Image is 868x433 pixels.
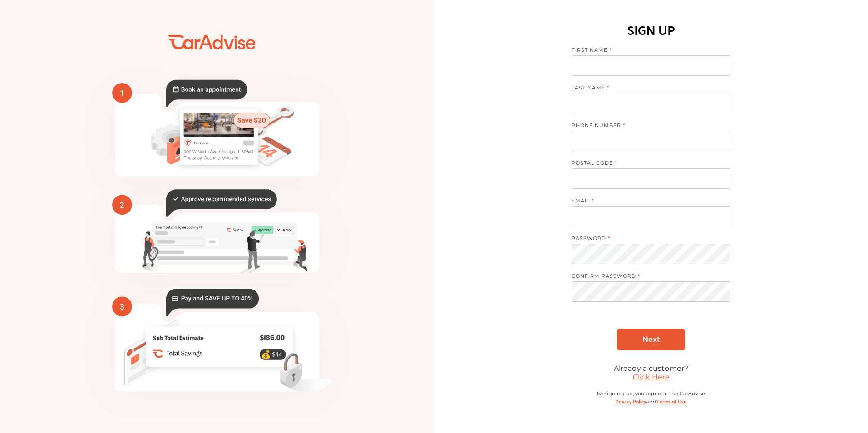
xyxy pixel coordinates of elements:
[572,235,721,244] label: PASSWORD
[572,197,721,206] label: EMAIL
[261,350,271,359] text: 💰
[617,329,685,350] a: Next
[572,122,721,131] label: PHONE NUMBER
[572,364,730,373] div: Already a customer?
[572,160,721,168] label: POSTAL CODE
[642,335,660,344] span: Next
[572,47,721,55] label: FIRST NAME
[572,84,721,93] label: LAST NAME
[616,397,646,405] a: Privacy Policy
[633,373,670,381] a: Click Here
[572,390,730,414] div: By signing up, you agree to the CarAdvise and
[572,273,721,281] label: CONFIRM PASSWORD
[627,18,675,40] h1: SIGN UP
[656,397,686,405] a: Terms of Use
